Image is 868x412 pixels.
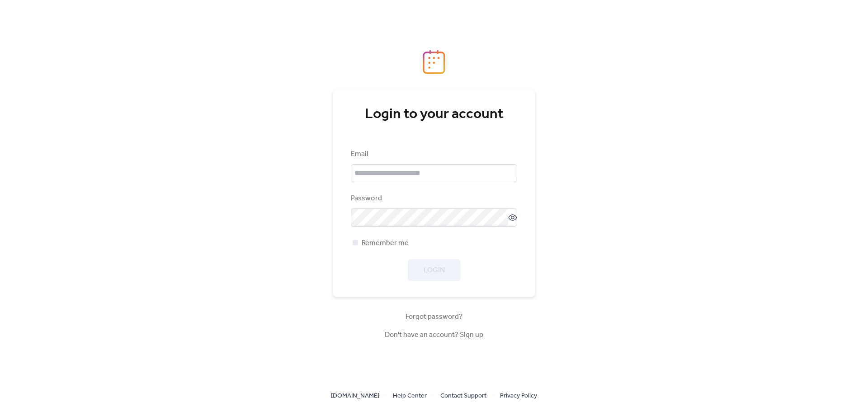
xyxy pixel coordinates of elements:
span: Forgot password? [406,312,462,322]
div: Password [351,193,515,204]
div: Login to your account [351,105,517,123]
a: Forgot password? [406,314,462,319]
a: Contact Support [440,390,486,401]
span: Remember me [362,238,409,249]
span: [DOMAIN_NAME] [331,391,379,402]
span: Help Center [393,391,427,402]
a: Help Center [393,390,427,401]
span: Contact Support [440,391,486,402]
div: Email [351,149,515,160]
a: Sign up [460,328,483,342]
span: Don't have an account? [385,330,483,341]
a: [DOMAIN_NAME] [331,390,379,401]
span: Privacy Policy [500,391,537,402]
a: Privacy Policy [500,390,537,401]
img: logo [423,50,445,74]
